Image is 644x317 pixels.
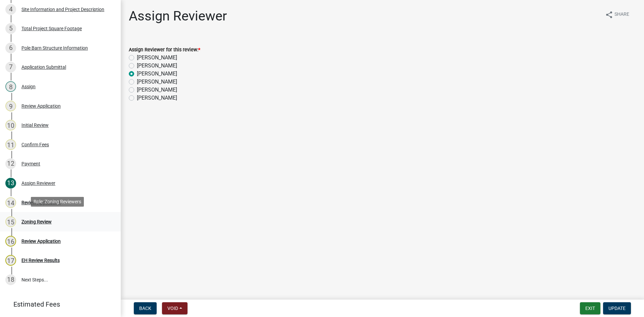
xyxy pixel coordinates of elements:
a: Estimated Fees [5,298,110,311]
i: share [605,11,613,19]
div: Review Application [21,239,61,244]
div: 13 [5,178,16,189]
label: [PERSON_NAME] [137,62,177,70]
span: Update [608,306,626,311]
div: Total Project Square Footage [21,26,82,31]
button: Void [162,302,187,314]
div: 16 [5,236,16,247]
label: [PERSON_NAME] [137,86,177,94]
div: Assign [21,84,36,89]
button: shareShare [600,8,635,21]
div: 8 [5,81,16,92]
div: Zoning Review [21,219,52,224]
div: Pole Barn Structure Information [21,46,88,50]
h1: Assign Reviewer [129,8,227,24]
button: Back [134,302,157,314]
div: 7 [5,62,16,72]
span: Void [167,306,178,311]
label: [PERSON_NAME] [137,78,177,86]
div: Application Submittal [21,65,66,69]
div: EH Review Results [21,258,60,263]
span: Share [614,11,629,19]
div: 11 [5,139,16,150]
div: Role: Zoning Reviewers [31,197,84,207]
div: Assign Reviewer [21,181,55,186]
div: Site Information and Project Description [21,7,104,12]
div: Confirm Fees [21,142,49,147]
button: Exit [580,302,600,314]
label: Assign Reviewer for this review: [129,48,200,52]
div: 15 [5,216,16,227]
div: Review Application [21,200,61,205]
label: [PERSON_NAME] [137,54,177,62]
div: Payment [21,161,40,166]
div: 18 [5,274,16,285]
div: Initial Review [21,123,49,127]
div: 9 [5,101,16,111]
div: 12 [5,158,16,169]
button: Update [603,302,631,314]
div: 6 [5,43,16,53]
div: 14 [5,197,16,208]
div: 17 [5,255,16,266]
div: Review Application [21,104,61,108]
label: [PERSON_NAME] [137,70,177,78]
label: [PERSON_NAME] [137,94,177,102]
span: Back [139,306,151,311]
div: 4 [5,4,16,15]
div: 5 [5,23,16,34]
div: 10 [5,120,16,130]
